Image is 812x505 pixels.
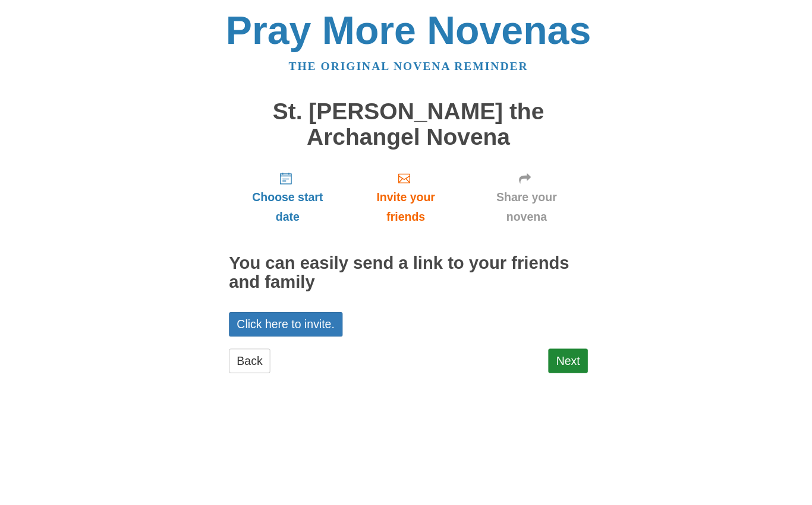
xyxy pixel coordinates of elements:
[225,8,588,52] a: Pray More Novenas
[287,59,525,72] a: The original novena reminder
[462,161,584,231] a: Share your novena
[474,186,572,225] span: Share your novena
[545,347,584,371] a: Next
[228,310,341,335] a: Click here to invite.
[356,186,451,225] span: Invite your friends
[228,161,344,231] a: Choose start date
[344,161,462,231] a: Invite your friends
[228,252,584,290] h2: You can easily send a link to your friends and family
[228,347,269,371] a: Back
[240,186,332,225] span: Choose start date
[228,99,584,149] h1: St. [PERSON_NAME] the Archangel Novena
